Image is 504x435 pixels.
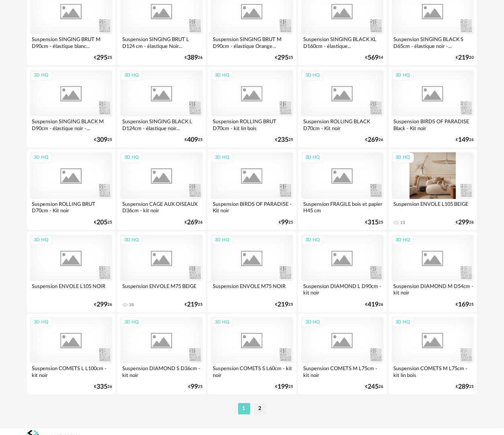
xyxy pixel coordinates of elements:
div: Suspension ROLLING BLACK D70cm - Kit noir [301,116,384,133]
span: 169 [458,302,469,307]
a: 3D HQ Suspension COMETS M L75cm - kit lin bois €28925 [389,314,477,394]
div: 13 [401,220,405,225]
span: 335 [97,384,107,389]
div: € 25 [185,137,203,143]
div: 3D HQ [31,235,52,245]
a: 3D HQ Suspension ROLLING BRUT D70cm - Kit noir €20525 [27,149,116,230]
a: 3D HQ Suspension DIAMOND S D36cm - kit noir €9925 [117,314,206,394]
span: 389 [187,55,198,60]
a: 3D HQ Suspension ENVOLE M75 BEIGE 28 €21925 [117,232,206,312]
div: Suspension SINGING BRUT M D90cm - élastique Orange... [211,34,293,50]
div: Suspension ENVOLE M75 NOIR [211,281,293,297]
div: 3D HQ [211,70,233,81]
span: 569 [368,55,379,60]
span: 245 [368,384,379,389]
div: 3D HQ [31,153,52,163]
div: Suspension ENVOLE L105 NOIR [30,281,113,297]
div: € 54 [366,55,384,60]
li: 2 [254,403,266,414]
div: Suspension COMETS M L75cm - kit lin bois [392,363,474,379]
div: Suspension BIRDS OF PARADISE Black - Kit noir [392,116,474,133]
div: Suspension ENVOLE M75 BEIGE [120,281,203,297]
div: Suspension DIAMOND S D36cm - kit noir [120,363,203,379]
div: € 26 [94,302,112,307]
span: 219 [187,302,198,307]
div: € 25 [185,302,203,307]
li: 1 [238,403,250,414]
div: € 26 [366,384,384,389]
a: 3D HQ Suspension ENVOLE L105 BEIGE 13 €29926 [389,149,477,230]
a: 3D HQ Suspension FRAGILE bois et papier H45 cm €31525 [298,149,387,230]
div: € 25 [275,384,293,389]
div: € 26 [185,55,203,60]
div: 3D HQ [302,235,323,245]
span: 295 [97,55,107,60]
span: 99 [281,220,288,225]
span: 149 [458,137,469,143]
div: Suspension COMETS L L100cm - kit noir [30,363,113,379]
a: 3D HQ Suspension SINGING BLACK L D124cm - élastique noir... €40925 [117,67,206,147]
div: Suspension SINGING BLACK S D65cm - élastique noir -... [392,34,474,50]
div: € 26 [456,137,474,143]
div: Suspension SINGING BLACK M D90cm - élastique noir -... [30,116,113,133]
a: 3D HQ Suspension BIRDS OF PARADISE - Kit noir €9925 [208,149,296,230]
div: Suspension SINGING BRUT M D90cm - élastique blanc... [30,34,113,50]
div: 28 [129,302,134,307]
div: Suspension SINGING BLACK XL D160cm - élastique... [301,34,384,50]
div: € 25 [94,137,112,143]
div: 3D HQ [121,153,142,163]
div: € 25 [456,302,474,307]
a: 3D HQ Suspension COMETS S L60cm - kit noir €19925 [208,314,296,394]
div: 3D HQ [31,70,52,81]
div: Suspension DIAMOND M D54cm - kit noir [392,281,474,297]
div: € 25 [94,55,112,60]
div: Suspension CAGE AUX OISEAUX D36cm - kit noir [120,199,203,215]
div: Suspension COMETS S L60cm - kit noir [211,363,293,379]
a: 3D HQ Suspension ENVOLE M75 NOIR €21925 [208,232,296,312]
span: 99 [191,384,198,389]
a: 3D HQ Suspension ROLLING BRUT D70cm - kit lin bois €23525 [208,67,296,147]
div: Suspension COMETS M L75cm - kit noir [301,363,384,379]
div: Suspension BIRDS OF PARADISE - Kit noir [211,199,293,215]
div: € 26 [94,384,112,389]
div: € 26 [185,220,203,225]
div: € 20 [456,55,474,60]
span: 419 [368,302,379,307]
span: 409 [187,137,198,143]
div: € 25 [456,384,474,389]
div: 3D HQ [392,153,414,163]
a: 3D HQ Suspension DIAMOND L D90cm - kit noir €41926 [298,232,387,312]
div: 3D HQ [31,317,52,327]
div: 3D HQ [121,70,142,81]
div: Suspension FRAGILE bois et papier H45 cm [301,199,384,215]
div: Suspension ROLLING BRUT D70cm - kit lin bois [211,116,293,133]
div: Suspension DIAMOND L D90cm - kit noir [301,281,384,297]
div: 3D HQ [392,70,414,81]
div: 3D HQ [302,153,323,163]
div: 3D HQ [211,153,233,163]
a: 3D HQ Suspension BIRDS OF PARADISE Black - Kit noir €14926 [389,67,477,147]
span: 289 [458,384,469,389]
a: 3D HQ Suspension COMETS L L100cm - kit noir €33526 [27,314,116,394]
span: 269 [187,220,198,225]
span: 219 [278,302,288,307]
span: 219 [458,55,469,60]
div: Suspension ENVOLE L105 BEIGE [392,199,474,215]
div: € 26 [366,137,384,143]
div: Suspension ROLLING BRUT D70cm - Kit noir [30,199,113,215]
span: 299 [97,302,107,307]
div: € 25 [94,220,112,225]
div: € 25 [279,220,293,225]
span: 309 [97,137,107,143]
span: 205 [97,220,107,225]
div: 3D HQ [392,235,414,245]
div: € 25 [188,384,203,389]
div: Suspension SINGING BLACK L D124cm - élastique noir... [120,116,203,133]
a: 3D HQ Suspension DIAMOND M D54cm - kit noir €16925 [389,232,477,312]
span: 199 [278,384,288,389]
div: € 25 [275,137,293,143]
span: 299 [458,220,469,225]
div: 3D HQ [121,317,142,327]
a: 3D HQ Suspension CAGE AUX OISEAUX D36cm - kit noir €26926 [117,149,206,230]
a: 3D HQ Suspension ROLLING BLACK D70cm - Kit noir €26926 [298,67,387,147]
